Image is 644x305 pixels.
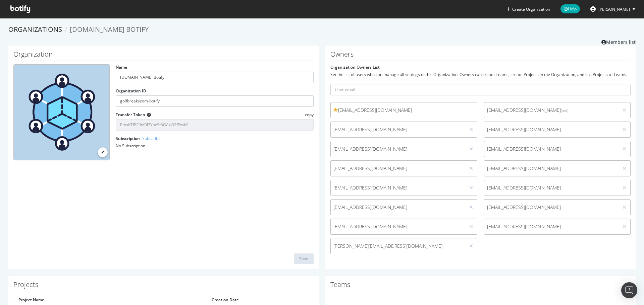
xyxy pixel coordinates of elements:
[116,64,127,70] label: Name
[294,253,314,264] button: Save
[13,51,314,61] h1: Organization
[116,143,314,149] div: No Subscription
[330,84,631,95] input: User email
[305,112,314,118] span: copy
[333,146,463,152] span: [EMAIL_ADDRESS][DOMAIN_NAME]
[561,108,568,113] small: (me)
[333,165,463,172] span: [EMAIL_ADDRESS][DOMAIN_NAME]
[506,6,550,12] button: Create Organization
[560,4,580,13] span: Help
[140,136,161,141] a: - Subscribe
[116,112,145,118] label: Transfer Token
[333,184,463,191] span: [EMAIL_ADDRESS][DOMAIN_NAME]
[598,6,630,12] span: Tom Duncombe
[330,64,380,70] label: Organization Owners List
[13,281,314,291] h1: Projects
[621,282,637,298] div: Open Intercom Messenger
[487,184,616,191] span: [EMAIL_ADDRESS][DOMAIN_NAME]
[333,126,463,133] span: [EMAIL_ADDRESS][DOMAIN_NAME]
[116,88,146,94] label: Organization ID
[8,25,636,34] ol: breadcrumbs
[330,51,631,61] h1: Owners
[299,256,308,261] div: Save
[333,107,474,113] span: [EMAIL_ADDRESS][DOMAIN_NAME]
[487,107,616,113] span: [EMAIL_ADDRESS][DOMAIN_NAME]
[333,243,463,249] span: [PERSON_NAME][EMAIL_ADDRESS][DOMAIN_NAME]
[585,4,641,14] button: [PERSON_NAME]
[487,165,616,172] span: [EMAIL_ADDRESS][DOMAIN_NAME]
[487,126,616,133] span: [EMAIL_ADDRESS][DOMAIN_NAME]
[116,95,314,107] input: Organization ID
[116,72,314,83] input: name
[487,223,616,230] span: [EMAIL_ADDRESS][DOMAIN_NAME]
[333,204,463,211] span: [EMAIL_ADDRESS][DOMAIN_NAME]
[330,72,631,77] div: Set the list of users who can manage all settings of this Organization. Owners can create Teams, ...
[487,204,616,211] span: [EMAIL_ADDRESS][DOMAIN_NAME]
[333,223,463,230] span: [EMAIL_ADDRESS][DOMAIN_NAME]
[601,37,636,46] a: Members list
[70,25,149,34] span: [DOMAIN_NAME] Botify
[8,25,62,34] a: Organizations
[330,281,631,291] h1: Teams
[487,146,616,152] span: [EMAIL_ADDRESS][DOMAIN_NAME]
[116,136,161,141] label: Subscription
